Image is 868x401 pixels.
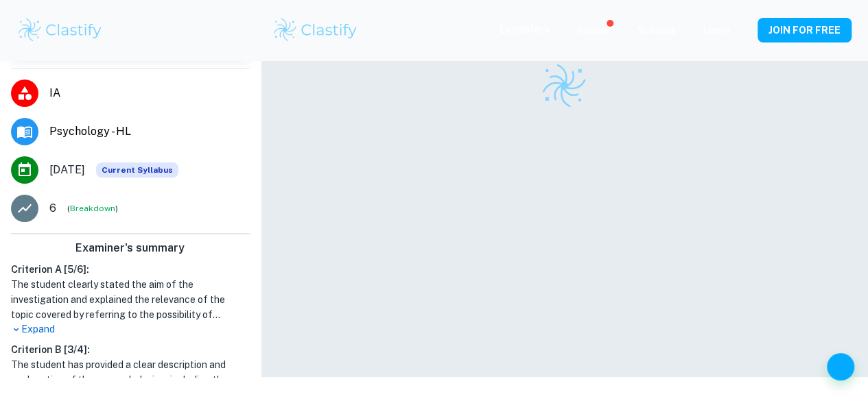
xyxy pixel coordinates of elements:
[11,262,250,277] h6: Criterion A [ 5 / 6 ]:
[827,353,854,380] button: Help and Feedback
[577,23,610,38] p: Review
[96,162,178,178] div: This exemplar is based on the current syllabus. Feel free to refer to it for inspiration/ideas wh...
[11,277,250,322] h1: The student clearly stated the aim of the investigation and explained the relevance of the topic ...
[49,85,250,101] span: IA
[49,123,250,140] span: Psychology - HL
[637,25,676,36] a: Schools
[11,322,250,337] p: Expand
[49,200,56,217] p: 6
[16,16,104,44] img: Clastify logo
[11,342,250,357] h6: Criterion B [ 3 / 4 ]:
[67,202,118,215] span: ( )
[540,62,588,110] img: Clastify logo
[5,240,255,256] h6: Examiner's summary
[703,25,730,36] a: Login
[758,18,852,42] button: JOIN FOR FREE
[96,162,178,178] span: Current Syllabus
[49,162,85,178] span: [DATE]
[500,22,550,37] p: Exemplars
[272,16,359,44] img: Clastify logo
[70,202,115,215] button: Breakdown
